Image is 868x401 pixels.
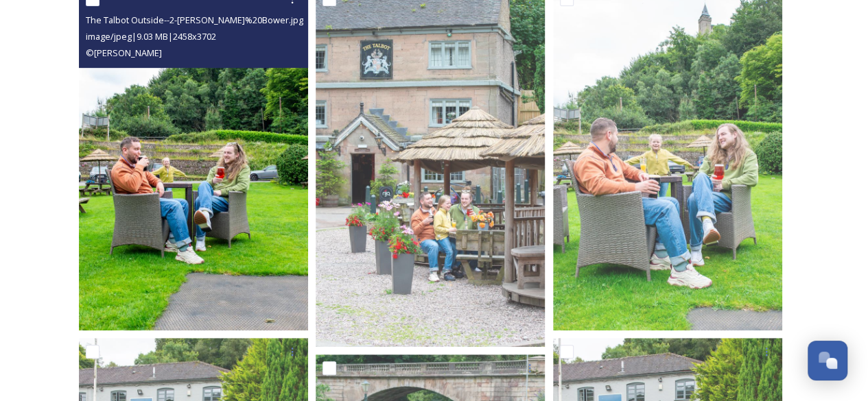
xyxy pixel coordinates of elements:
button: Open Chat [808,341,847,380]
span: © [PERSON_NAME] [86,47,162,59]
span: image/jpeg | 9.03 MB | 2458 x 3702 [86,30,216,42]
span: The Talbot Outside--2-[PERSON_NAME]%20Bower.jpg [86,14,303,26]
